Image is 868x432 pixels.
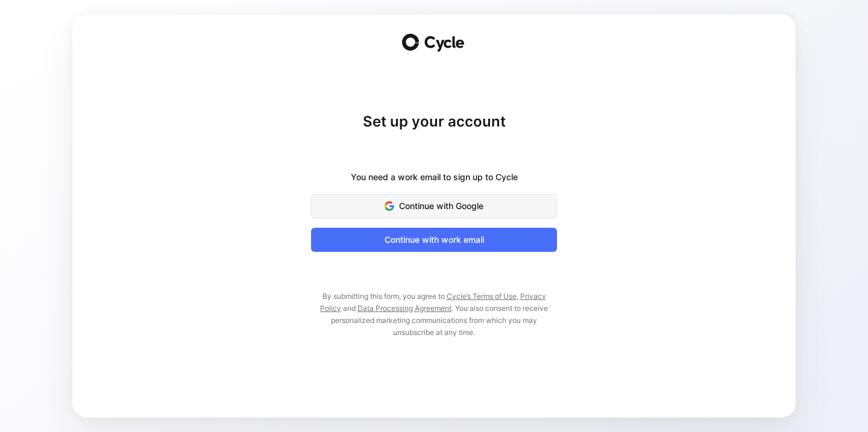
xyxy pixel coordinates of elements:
span: Continue with work email [326,233,542,247]
button: Continue with work email [311,228,557,252]
a: Data Processing Agreement [357,304,451,313]
a: Cycle’s Terms of Use [447,292,517,301]
button: Continue with Google [311,194,557,218]
h1: Set up your account [311,112,557,131]
p: By submitting this form, you agree to , and . You also consent to receive personalized marketing ... [311,290,557,339]
a: Privacy Policy [320,292,546,313]
span: Continue with Google [326,199,542,213]
div: You need a work email to sign up to Cycle [351,170,518,184]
